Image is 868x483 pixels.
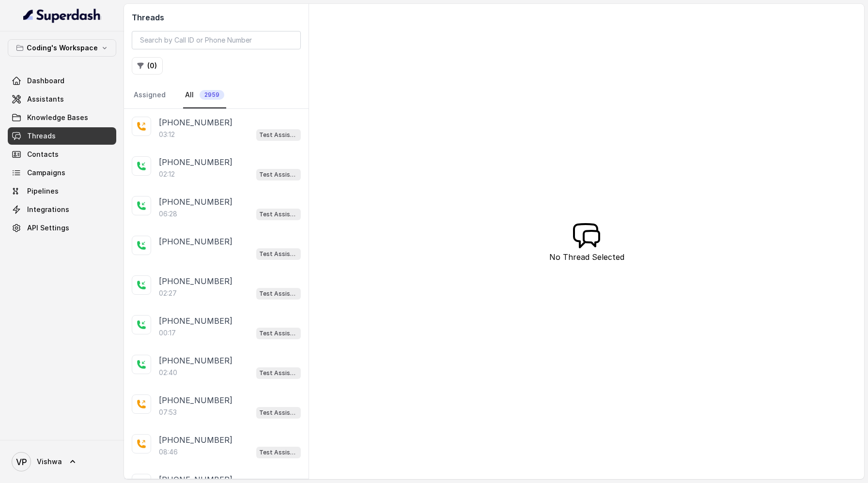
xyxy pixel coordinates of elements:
[132,57,163,75] button: (0)
[8,39,116,57] button: Coding's Workspace
[159,196,232,208] p: [PHONE_NUMBER]
[159,236,232,247] p: [PHONE_NUMBER]
[132,12,301,23] h2: Threads
[259,408,298,418] p: Test Assistant-3
[8,164,116,181] a: Campaigns
[27,113,88,122] span: Knowledge Bases
[259,170,298,180] p: Test Assistant-3
[8,219,116,237] a: API Settings
[27,94,64,104] span: Assistants
[27,205,69,214] span: Integrations
[259,329,298,338] p: Test Assistant-3
[159,447,178,457] p: 08:46
[159,355,232,366] p: [PHONE_NUMBER]
[159,328,176,338] p: 00:17
[27,223,69,233] span: API Settings
[132,31,301,49] input: Search by Call ID or Phone Number
[8,109,116,126] a: Knowledge Bases
[37,457,62,467] span: Vishwa
[159,117,232,128] p: [PHONE_NUMBER]
[259,130,298,140] p: Test Assistant-3
[200,90,224,100] span: 2959
[8,127,116,145] a: Threads
[259,368,298,378] p: Test Assistant-3
[27,42,98,54] p: Coding's Workspace
[159,209,177,219] p: 06:28
[159,434,232,446] p: [PHONE_NUMBER]
[159,408,177,417] p: 07:53
[8,448,116,475] a: Vishwa
[16,457,27,467] text: VP
[159,368,177,377] p: 02:40
[132,82,301,108] nav: Tabs
[159,130,175,139] p: 03:12
[259,249,298,259] p: Test Assistant-3
[159,315,232,327] p: [PHONE_NUMBER]
[23,8,101,23] img: light.svg
[8,91,116,108] a: Assistants
[183,82,226,108] a: All2959
[8,146,116,163] a: Contacts
[159,394,232,406] p: [PHONE_NUMBER]
[159,288,177,298] p: 02:27
[8,201,116,218] a: Integrations
[27,76,64,86] span: Dashboard
[27,150,59,159] span: Contacts
[159,169,175,179] p: 02:12
[8,182,116,200] a: Pipelines
[259,289,298,299] p: Test Assistant-3
[159,156,232,168] p: [PHONE_NUMBER]
[27,131,56,141] span: Threads
[259,448,298,457] p: Test Assistant-3
[259,210,298,219] p: Test Assistant-3
[27,186,59,196] span: Pipelines
[159,275,232,287] p: [PHONE_NUMBER]
[27,168,65,178] span: Campaigns
[132,82,168,108] a: Assigned
[549,251,624,263] p: No Thread Selected
[8,72,116,90] a: Dashboard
